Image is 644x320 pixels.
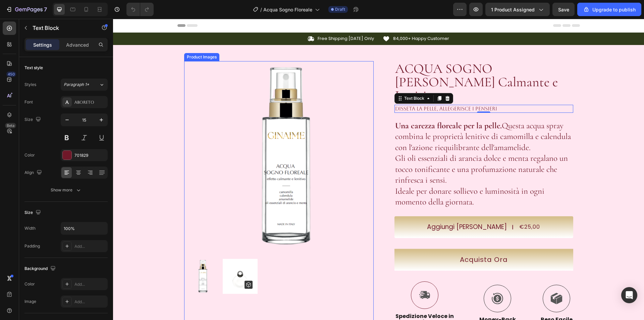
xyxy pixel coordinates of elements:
div: Show more [51,187,82,193]
span: Save [558,7,569,12]
div: Font [24,99,33,105]
div: Aboreto [74,99,106,105]
div: Color [24,152,35,158]
button: 1 product assigned [485,3,550,16]
div: €25,00 [406,204,428,213]
div: Aggiungi [PERSON_NAME] [314,204,394,213]
button: Show more [24,184,108,196]
button: 7 [3,3,50,16]
div: 701829 [74,152,106,158]
iframe: Design area [113,19,644,320]
p: Text Block [33,24,90,32]
div: Upgrade to publish [583,6,636,13]
div: Open Intercom Messenger [621,287,637,303]
button: <p>Acquista Ora</p> [281,230,460,252]
div: Align [24,168,43,177]
div: Add... [74,299,106,305]
p: Advanced [66,41,89,48]
p: 7 [44,5,47,13]
div: Add... [74,281,106,287]
h1: ACQUA SOGNO [PERSON_NAME] Calmante e Lenitivo [281,42,460,84]
span: Draft [335,6,345,12]
span: 1 product assigned [491,6,535,13]
p: Acquista Ora [347,236,395,245]
div: Image [24,299,36,305]
button: Aggiungi Al Carrello [281,197,460,219]
div: Undo/Redo [126,3,154,16]
div: Size [24,115,42,124]
div: Color [24,281,35,287]
div: Styles [24,82,36,88]
p: Questa acqua spray combina le proprietà lenitive di camomilla e calendula con l'azione riequilibr... [282,101,460,189]
button: Save [552,3,575,16]
div: Size [24,208,42,217]
div: Width [24,225,36,231]
div: Beta [5,123,16,128]
button: Paragraph 1* [61,79,108,91]
div: Text style [24,65,43,71]
span: / [260,6,262,13]
p: Money-Back [366,298,403,305]
div: Add... [74,243,106,249]
div: Padding [24,243,40,249]
strong: Una carezza floreale per la pelle. [282,102,389,112]
p: Reso Facile [428,298,460,305]
div: Background [24,264,57,273]
div: Text Block [290,77,313,83]
input: Auto [61,222,107,234]
button: Upgrade to publish [577,3,641,16]
span: Paragraph 1* [64,82,89,88]
p: Spedizione Veloce in 24/48h [282,294,341,308]
p: disseta la pelle, allegerisce i pensieri [282,87,460,93]
p: Settings [33,41,52,48]
div: 450 [6,72,16,77]
span: Acqua Sogno Floreale [263,6,312,13]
